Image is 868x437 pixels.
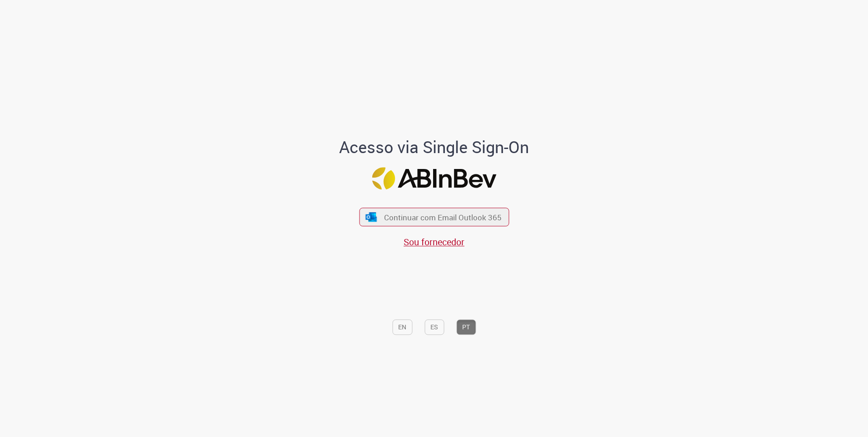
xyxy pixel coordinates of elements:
button: EN [392,319,412,335]
img: Logo ABInBev [372,167,496,189]
button: ES [424,319,444,335]
span: Continuar com Email Outlook 365 [384,212,502,223]
a: Sou fornecedor [404,236,464,248]
h1: Acesso via Single Sign-On [308,139,560,157]
button: PT [456,319,476,335]
button: ícone Azure/Microsoft 360 Continuar com Email Outlook 365 [359,208,509,226]
img: ícone Azure/Microsoft 360 [365,212,378,222]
